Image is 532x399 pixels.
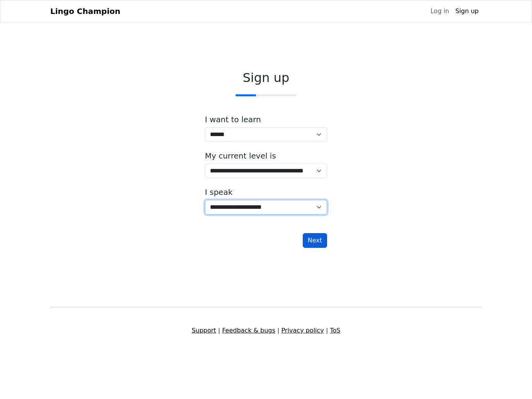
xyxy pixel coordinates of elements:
[303,233,327,248] button: Next
[46,326,486,335] div: | | |
[192,327,216,334] a: Support
[330,327,340,334] a: ToS
[281,327,324,334] a: Privacy policy
[205,188,233,197] label: I speak
[452,3,482,19] a: Sign up
[205,70,327,85] h2: Sign up
[50,3,120,19] a: Lingo Champion
[205,115,261,124] label: I want to learn
[205,151,276,160] label: My current level is
[222,327,275,334] a: Feedback & bugs
[427,3,452,19] a: Log in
